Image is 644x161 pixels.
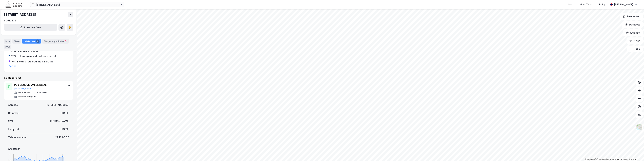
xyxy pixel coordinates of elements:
div: Leietakere [22,39,41,44]
button: Bokmerker [620,13,643,20]
div: Eiere [12,39,21,44]
div: Elektrisitetsprod. fra vannkraft [17,60,53,64]
div: 915 491 065 [18,91,31,94]
img: akershus-eiendom-logo.9091f326c980b4bce74ccdd9f866810c.svg [5,2,22,7]
div: 57% [11,49,16,53]
div: [PERSON_NAME] [50,119,69,123]
tspan: 32 [9,153,11,155]
div: Grunnlagt [8,111,19,115]
div: Mine Tags [580,3,592,7]
div: [DATE] [61,111,69,115]
div: Adresse [8,103,18,107]
button: Og 2 til [9,65,16,68]
button: Filter [627,37,643,44]
input: Søk på adresse, matrikkel, gårdeiere, leietakere eller personer [34,2,120,7]
button: [DOMAIN_NAME] [14,87,32,90]
button: Analyse [623,29,643,36]
div: 6 [36,39,39,43]
div: [PERSON_NAME] [614,3,633,7]
div: 22 12 90 00 [55,135,69,139]
div: [STREET_ADDRESS] [4,12,37,17]
img: Z [636,124,642,130]
div: Bolig [599,3,605,7]
div: Telefonnummer [8,135,27,139]
div: Ansatte # [8,147,69,151]
a: Improve this map [612,158,628,160]
div: Utl. av egen/leid fast eiendom el. [18,54,57,58]
div: Etasjer og enheter [44,40,67,43]
div: Innflyttet [8,127,19,131]
div: ESG [4,45,11,49]
div: 80512236 [4,19,16,23]
div: 20% [11,54,16,58]
a: OpenStreetMap [594,158,611,160]
div: Kontrollprogram for chat [627,145,644,161]
tspan: 24 [8,159,11,161]
div: Eiendomsmegling [18,95,36,98]
div: [DATE] [61,127,69,131]
iframe: Chat Widget [627,145,644,161]
div: Eiendomsmegling [17,49,38,53]
div: [STREET_ADDRESS] [46,103,69,107]
div: P33 EIENDOMSMEGLING AS [14,83,64,87]
button: Tags [627,46,643,52]
div: Info [4,39,11,44]
button: Datasett [622,21,643,28]
div: Kart [568,3,572,7]
div: 16% [11,60,16,64]
a: Mapbox [585,158,594,160]
div: MVA [8,119,13,123]
button: Åpne i ny fane [4,24,57,31]
div: Leietakere (6) [4,76,73,80]
div: 28 ansatte [36,91,47,94]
